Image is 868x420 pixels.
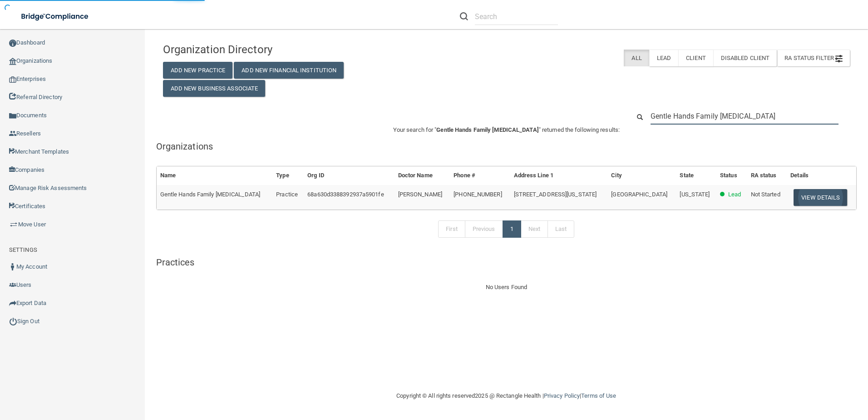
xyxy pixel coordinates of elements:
[9,300,16,307] img: icon-export.b9366987.png
[784,55,843,61] span: RA Status Filter
[398,191,442,198] span: [PERSON_NAME]
[276,191,298,198] span: Practice
[460,12,468,20] img: ic-search.3b580494.png
[9,76,16,83] img: enterprise.0d942306.png
[340,381,672,410] div: Copyright © All rights reserved 2025 @ Rectangle Health | |
[678,50,713,66] label: Client
[304,166,394,185] th: Org ID
[581,392,616,399] a: Terms of Use
[163,80,266,97] button: Add New Business Associate
[521,220,548,238] a: Next
[787,166,856,185] th: Details
[156,257,857,267] h5: Practices
[9,245,37,255] label: SETTINGS
[156,141,857,151] h5: Organizations
[835,55,843,62] img: icon-filter@2x.21656d0b.png
[160,191,260,198] span: Gentle Hands Family [MEDICAL_DATA]
[395,166,450,185] th: Doctor Name
[716,166,747,185] th: Status
[156,125,857,135] p: Your search for " " returned the following results:
[475,8,558,25] input: Search
[9,40,16,47] img: ic_dashboard_dark.d01f4a41.png
[438,220,465,238] a: First
[544,392,580,399] a: Privacy Policy
[450,166,510,185] th: Phone #
[9,58,16,65] img: organization-icon.f8decf85.png
[547,220,574,238] a: Last
[14,7,97,26] img: bridge_compliance_login_screen.278c3ca4.svg
[9,112,16,120] img: icon-documents.8dae5593.png
[794,189,847,206] button: View Details
[711,355,857,392] iframe: Drift Widget Chat Controller
[436,126,538,133] span: Gentle Hands Family [MEDICAL_DATA]
[713,50,777,66] label: Disabled Client
[9,130,16,137] img: ic_reseller.de258add.png
[9,220,18,229] img: briefcase.64adab9b.png
[465,220,503,238] a: Previous
[651,108,838,125] input: Search
[624,50,649,66] label: All
[514,191,597,198] span: [STREET_ADDRESS][US_STATE]
[611,191,667,198] span: [GEOGRAPHIC_DATA]
[156,282,857,293] div: No Users Found
[680,191,710,198] span: [US_STATE]
[454,191,502,198] span: [PHONE_NUMBER]
[9,317,17,325] img: ic_power_dark.7ecde6b1.png
[649,50,678,66] label: Lead
[163,62,233,79] button: Add New Practice
[676,166,716,185] th: State
[163,44,383,55] h4: Organization Directory
[272,166,304,185] th: Type
[747,166,787,185] th: RA status
[510,166,608,185] th: Address Line 1
[607,166,676,185] th: City
[234,62,344,79] button: Add New Financial Institution
[9,263,16,270] img: ic_user_dark.df1a06c3.png
[728,189,741,200] p: Lead
[307,191,384,198] span: 68a630d3388392937a5901fe
[751,191,780,198] span: Not Started
[503,220,521,238] a: 1
[157,166,273,185] th: Name
[9,281,16,289] img: icon-users.e205127d.png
